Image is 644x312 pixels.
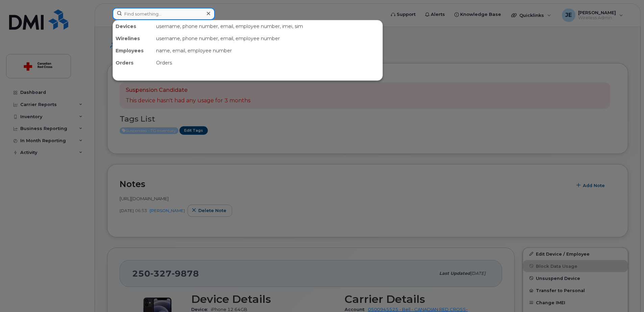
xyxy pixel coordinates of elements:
div: Employees [113,45,153,57]
div: name, email, employee number [153,45,382,57]
div: Orders [153,57,382,69]
div: Wirelines [113,32,153,45]
div: username, phone number, email, employee number, imei, sim [153,20,382,32]
div: username, phone number, email, employee number [153,32,382,45]
div: Orders [113,57,153,69]
div: Devices [113,20,153,32]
